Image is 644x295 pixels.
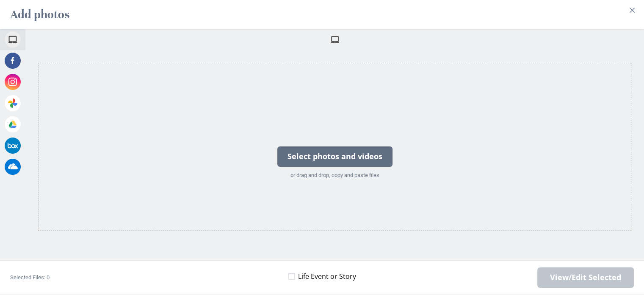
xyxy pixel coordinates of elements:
[10,3,69,25] h2: Add photos
[277,171,392,180] div: or drag and drop, copy and paste files
[330,35,340,44] span: My Device
[277,146,392,167] div: Select photos and videos
[537,267,634,288] span: Next
[550,273,621,282] span: View/Edit Selected
[298,271,356,281] span: Life Event or Story
[625,3,639,17] button: Close
[10,274,50,281] span: Selected Files: 0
